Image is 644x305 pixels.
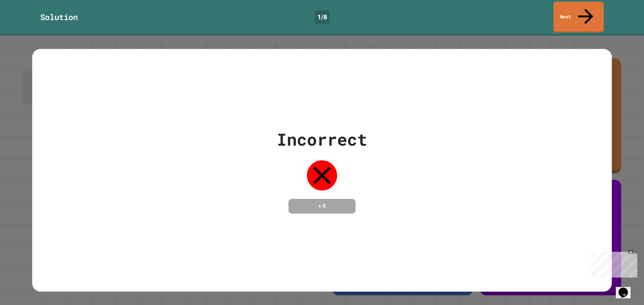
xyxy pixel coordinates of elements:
[315,10,330,24] div: 1 / 8
[277,127,367,152] div: Incorrect
[40,11,78,23] div: Solution
[553,2,604,32] a: Next
[616,278,637,298] iframe: chat widget
[295,202,349,210] h4: + 0
[588,249,637,278] iframe: chat widget
[3,3,46,43] div: Chat with us now!Close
